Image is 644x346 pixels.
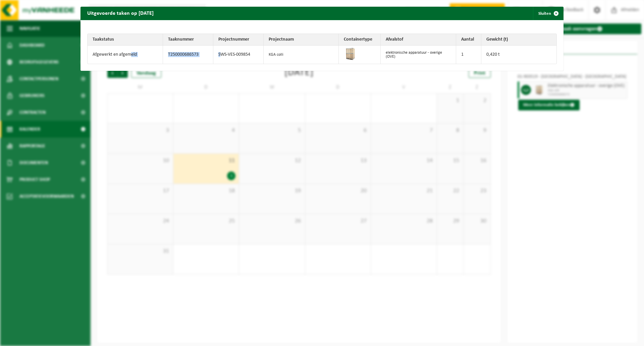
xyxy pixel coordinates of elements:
td: Afgewerkt en afgemeld [88,46,163,64]
th: Aantal [456,34,481,46]
th: Containertype [339,34,381,46]
th: Projectnummer [213,34,264,46]
td: 0,420 t [481,46,557,64]
th: Projectnaam [264,34,339,46]
h2: Uitgevoerde taken op [DATE] [80,7,160,19]
td: KGA colli [264,46,339,64]
td: elektronische apparatuur - overige (OVE) [381,46,456,64]
td: SWS-VES-009854 [213,46,264,64]
td: T250000686573 [163,46,213,64]
th: Afvalstof [381,34,456,46]
td: 1 [456,46,481,64]
th: Taakstatus [88,34,163,46]
button: Sluiten [533,7,563,20]
img: PB-WB-1440-WDN-00-00 [344,47,357,61]
th: Gewicht (t) [481,34,557,46]
th: Taaknummer [163,34,213,46]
